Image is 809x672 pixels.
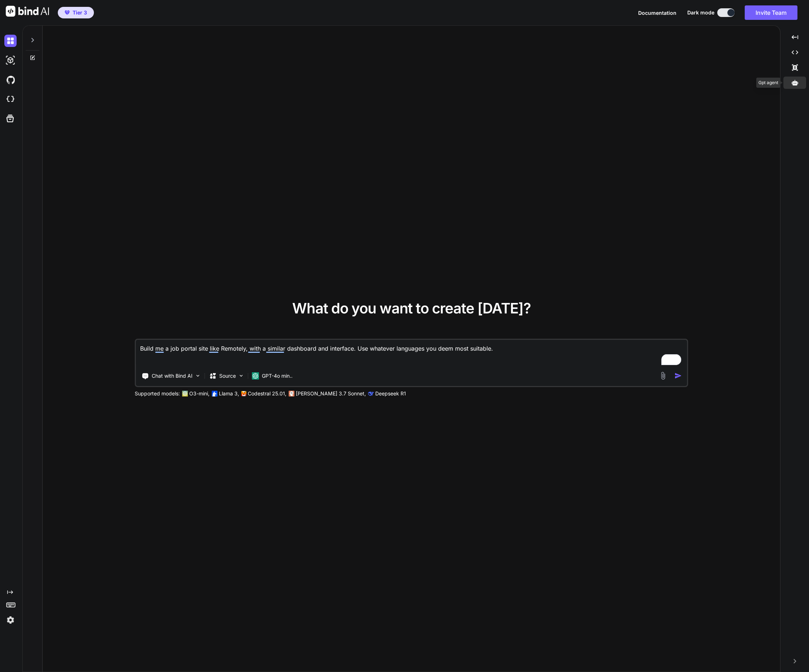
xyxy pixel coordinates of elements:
[638,10,676,16] span: Documentation
[58,7,94,18] button: premiumTier 3
[219,390,239,397] p: Llama 3,
[195,373,201,379] img: Pick Tools
[4,35,17,47] img: darkChat
[262,372,293,380] p: GPT-4o min..
[6,6,49,17] img: Bind AI
[745,5,797,20] button: Invite Team
[687,9,714,16] span: Dark mode
[659,372,667,380] img: attachment
[248,390,286,397] p: Codestral 25.01,
[292,299,531,317] span: What do you want to create [DATE]?
[136,340,687,367] textarea: To enrich screen reader interactions, please activate Accessibility in Grammarly extension settings
[152,372,192,380] p: Chat with Bind AI
[4,93,17,105] img: cloudideIcon
[289,391,294,396] img: claude
[756,78,780,88] div: Gpt agent
[238,373,244,379] img: Pick Models
[296,390,366,397] p: [PERSON_NAME] 3.7 Sonnet,
[73,9,87,16] span: Tier 3
[4,614,17,626] img: settings
[65,10,70,15] img: premium
[212,391,217,396] img: Llama2
[135,390,180,397] p: Supported models:
[4,74,17,86] img: githubDark
[368,391,374,396] img: claude
[182,391,188,396] img: GPT-4
[241,391,246,396] img: Mistral-AI
[252,372,259,380] img: GPT-4o mini
[219,372,236,380] p: Source
[189,390,209,397] p: O3-mini,
[375,390,406,397] p: Deepseek R1
[638,9,676,17] button: Documentation
[674,372,682,380] img: icon
[4,54,17,66] img: darkAi-studio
